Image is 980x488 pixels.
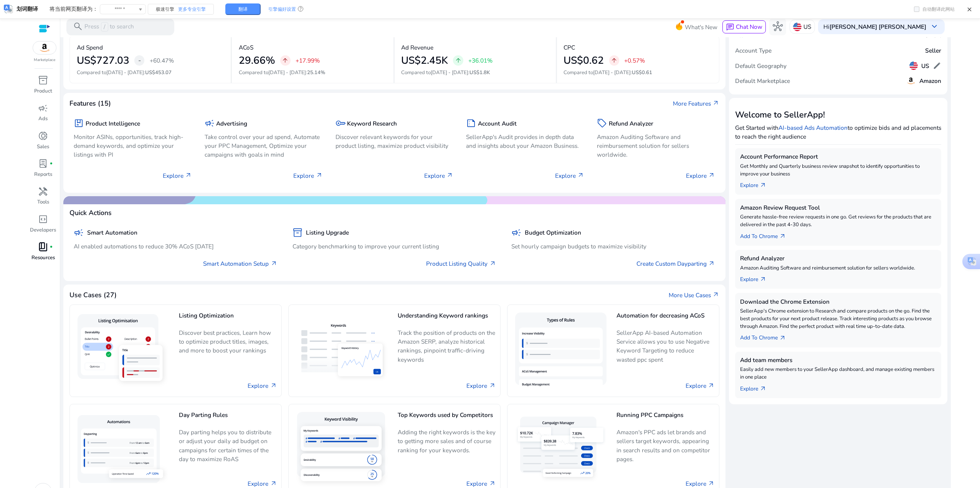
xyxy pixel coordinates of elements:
[74,132,192,159] p: Monitor ASINs, opportunities, track high-demand keywords, and optimize your listings with PI
[760,385,767,392] span: arrow_outward
[335,132,454,150] p: Discover relevant keywords for your product listing, maximize product visibility
[282,57,289,64] span: arrow_upward
[38,103,48,113] span: campaign
[248,381,277,390] a: Explore
[564,69,712,77] p: Compared to :
[616,328,714,364] p: SellerApp AI-based Automation Service allows you to use Negative Keyword Targeting to reduce wast...
[489,260,496,267] span: arrow_outward
[38,131,48,141] span: donut_small
[69,99,111,108] h4: Features (15)
[929,22,939,31] span: keyboard_arrow_down
[293,242,496,251] p: Category benchmarking to improve your current listing
[69,209,112,217] h4: Quick Actions
[466,381,496,390] a: Explore
[74,311,172,391] img: Listing Optimization
[73,22,83,31] span: search
[30,213,57,240] a: code_blocksDevelopers
[34,171,52,179] p: Reports
[735,123,941,141] p: Get Started with to optimize bids and ad placements to reach the right audience
[740,163,936,178] p: Get Monthly and Quarterly business review snapshot to identify opportunities to improve your busi...
[735,63,787,69] h5: Default Geography
[30,227,56,234] p: Developers
[489,382,496,389] span: arrow_outward
[906,76,916,86] img: amazon.svg
[138,55,141,65] span: -
[466,479,496,488] a: Explore
[597,118,607,128] span: sell
[735,32,747,39] h5: Plan
[74,242,277,251] p: AI enabled automations to reduce 30% ACoS [DATE]
[34,57,55,63] p: Marketplace
[740,331,793,342] a: Add To Chrome
[163,171,192,180] p: Explore
[830,23,926,31] b: [PERSON_NAME] [PERSON_NAME]
[248,479,277,488] a: Explore
[616,428,714,463] p: Amazon's PPC ads let brands and sellers target keywords, appearing in search results and on compe...
[925,32,941,39] h5: Smart
[740,366,936,381] p: Easily add new members to your SellerApp dashboard, and manage existing members in one place
[511,228,521,238] span: campaign
[577,172,584,179] span: arrow_outward
[145,69,172,76] span: US$453.07
[735,110,941,120] h3: Welcome to SellerApp!
[685,20,717,34] span: What's New
[919,78,941,84] h5: Amazon
[740,153,936,160] h5: Account Performance Report
[803,20,811,33] p: US
[38,75,48,85] span: inventory_2
[909,61,918,70] img: us.svg
[398,312,496,326] h5: Understanding Keyword rankings
[401,69,549,77] p: Compared to :
[722,20,766,33] button: chatChat Now
[203,259,277,268] a: Smart Automation Setup
[564,55,604,67] h2: US$0.62
[636,259,715,268] a: Create Custom Dayparting
[30,74,57,101] a: inventory_2Product
[773,22,783,31] span: hub
[37,143,49,151] p: Sales
[740,298,936,305] h5: Download the Chrome Extension
[37,199,49,206] p: Tools
[469,69,490,76] span: US$1.8K
[769,18,786,35] button: hub
[779,335,786,342] span: arrow_outward
[398,428,496,460] p: Adding the right keywords is the key to getting more sales and of course ranking for your keywords.
[38,242,48,252] span: book_4
[740,265,936,272] p: Amazon Auditing Software and reimbursement solution for sellers worldwide.
[686,381,715,390] a: Explore
[760,182,767,189] span: arrow_outward
[740,357,936,364] h5: Add team members
[624,58,645,63] p: +0.57%
[293,317,391,385] img: Understanding Keyword rankings
[933,61,941,70] span: edit
[270,382,277,389] span: arrow_outward
[239,43,253,52] p: ACoS
[512,309,610,393] img: Automation for decreasing ACoS
[74,412,172,487] img: Day Parting Rules
[632,69,652,76] span: US$0.61
[708,172,715,179] span: arrow_outward
[555,171,584,180] p: Explore
[239,69,387,77] p: Compared to :
[30,129,57,157] a: donut_smallSales
[401,43,433,52] p: Ad Revenue
[293,171,322,180] p: Explore
[38,214,48,224] span: code_blocks
[669,291,719,299] a: More Use Casesarrow_outward
[205,118,215,128] span: campaign
[398,412,496,425] h5: Top Keywords used by Competitors
[760,276,767,283] span: arrow_outward
[77,43,103,52] p: Ad Spend
[740,272,773,284] a: Explorearrow_outward
[446,172,453,179] span: arrow_outward
[38,115,48,123] p: Ads
[293,228,302,238] span: inventory_2
[424,171,453,180] p: Explore
[179,328,277,361] p: Discover best practices, Learn how to optimize product titles, images, and more to boost your ran...
[778,124,848,132] a: AI-based Ads Automation
[609,120,653,127] h5: Refund Analyzer
[686,171,715,180] p: Explore
[740,213,936,229] p: Generate hassle-free review requests in one go. Get reviews for the products that are delivered i...
[478,120,517,127] h5: Account Audit
[468,58,492,63] p: +36.01%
